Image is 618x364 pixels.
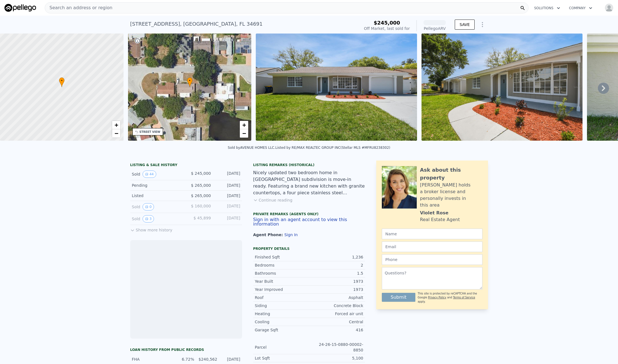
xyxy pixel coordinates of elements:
[420,216,460,223] div: Real Estate Agent
[187,78,193,83] span: •
[253,233,285,237] span: Agent Phone:
[143,215,154,222] button: View historical data
[418,292,482,304] div: This site is protected by reCAPTCHA and the Google and apply.
[174,356,194,362] div: 6.72%
[216,215,240,222] div: [DATE]
[255,303,309,308] div: Siding
[216,183,240,188] div: [DATE]
[132,356,171,362] div: FHA
[255,344,309,350] div: Parcel
[382,293,416,302] button: Submit
[422,33,583,141] img: Sale: 56460317 Parcel: 25554934
[59,78,65,83] span: •
[309,295,363,300] div: Asphalt
[382,254,482,265] input: Phone
[253,163,365,167] div: Listing Remarks (Historical)
[191,204,211,208] span: $ 160,000
[382,229,482,239] input: Name
[255,254,309,260] div: Finished Sqft
[255,295,309,300] div: Roof
[253,217,365,226] button: Sign in with an agent account to view this information
[309,287,363,292] div: 1973
[284,233,298,237] button: Sign In
[255,270,309,276] div: Bathrooms
[455,20,474,30] button: SAVE
[309,355,363,361] div: 5,100
[130,163,242,168] div: LISTING & SALE HISTORY
[255,262,309,268] div: Bedrooms
[114,121,118,128] span: +
[143,203,154,210] button: View historical data
[112,121,120,129] a: Zoom in
[114,130,118,137] span: −
[309,319,363,325] div: Central
[187,77,193,87] div: •
[216,171,240,178] div: [DATE]
[420,166,482,182] div: Ask about this property
[139,130,160,134] div: STREET VIEW
[4,4,36,12] img: Pellego
[198,356,217,362] div: $240,562
[428,296,446,299] a: Privacy Policy
[565,3,597,13] button: Company
[364,26,410,31] div: Off Market, last sold for
[191,183,211,188] span: $ 265,000
[228,146,275,150] div: Sold by AVENUE HOMES LLC .
[530,3,565,13] button: Solutions
[256,33,417,141] img: Sale: 56460317 Parcel: 25554934
[253,212,365,217] div: Private Remarks (Agents Only)
[374,20,400,26] span: $245,000
[112,129,120,138] a: Zoom out
[45,4,112,11] span: Search an address or region
[130,20,263,28] div: [STREET_ADDRESS] , [GEOGRAPHIC_DATA] , FL 34691
[132,215,182,222] div: Sold
[59,77,65,87] div: •
[309,303,363,308] div: Concrete Block
[191,193,211,198] span: $ 265,000
[255,355,309,361] div: Lot Sqft
[382,241,482,252] input: Email
[221,356,240,362] div: [DATE]
[253,246,365,251] div: Property details
[132,203,182,210] div: Sold
[309,279,363,284] div: 1973
[605,3,614,12] img: avatar
[240,129,248,138] a: Zoom out
[309,262,363,268] div: 2
[132,171,182,178] div: Sold
[193,216,211,220] span: $ 45,899
[420,210,449,216] div: Violet Rose
[309,270,363,276] div: 1.5
[242,121,246,128] span: +
[130,348,242,352] div: Loan history from public records
[132,193,182,198] div: Listed
[255,287,309,292] div: Year Improved
[216,193,240,198] div: [DATE]
[253,169,365,196] div: Nicely updated two bedroom home in [GEOGRAPHIC_DATA] subdivision is move-in ready. Featuring a br...
[255,279,309,284] div: Year Built
[453,296,475,299] a: Terms of Service
[275,146,390,150] div: Listed by RE/MAX REALTEC GROUP INC (Stellar MLS #MFRU8238302)
[253,197,293,203] button: Continue reading
[255,319,309,325] div: Cooling
[255,327,309,333] div: Garage Sqft
[130,225,172,233] button: Show more history
[132,183,182,188] div: Pending
[309,254,363,260] div: 1,236
[477,19,488,30] button: Show Options
[240,121,248,129] a: Zoom in
[420,182,482,209] div: [PERSON_NAME] holds a broker license and personally invests in this area
[423,26,446,31] div: Pellego ARV
[309,342,363,353] div: 24-26-15-0880-00002-8850
[216,203,240,210] div: [DATE]
[309,311,363,317] div: Forced air unit
[309,327,363,333] div: 416
[255,311,309,317] div: Heating
[242,130,246,137] span: −
[143,171,156,178] button: View historical data
[191,171,211,176] span: $ 245,000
